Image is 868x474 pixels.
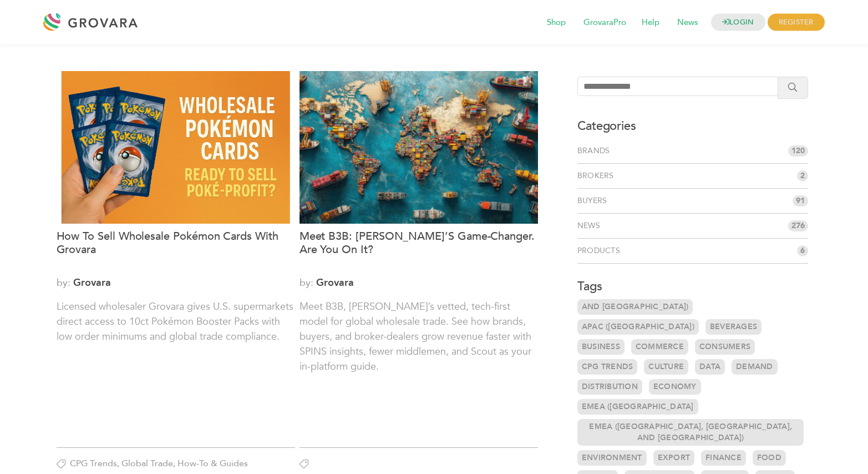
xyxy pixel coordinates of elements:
[797,170,808,181] span: 2
[577,359,638,375] a: CPG Trends
[576,17,634,29] a: GrovaraPro
[705,319,762,335] a: Beverages
[577,399,698,415] a: EMEA ([GEOGRAPHIC_DATA]
[644,359,688,375] a: Culture
[539,17,573,29] a: Shop
[753,450,786,466] a: Food
[577,245,625,256] a: Products
[577,450,647,466] a: Environment
[634,17,667,29] a: Help
[711,14,765,31] a: LOGIN
[669,12,705,33] span: News
[649,379,701,395] a: Economy
[577,319,699,335] a: APAC ([GEOGRAPHIC_DATA])
[634,12,667,33] span: Help
[57,275,295,290] span: by:
[300,230,538,270] a: Meet B3B: [PERSON_NAME]’s Game-Changer. Are You On It?
[577,170,618,181] a: Brokers
[653,450,695,466] a: Export
[669,17,705,29] a: News
[695,339,755,355] a: Consumers
[577,419,804,446] a: EMEA ([GEOGRAPHIC_DATA], [GEOGRAPHIC_DATA], and [GEOGRAPHIC_DATA])
[768,14,825,31] span: REGISTER
[300,275,538,290] span: by:
[577,195,612,206] a: Buyers
[577,278,809,295] h3: Tags
[788,145,808,157] span: 120
[577,339,625,355] a: Business
[797,245,808,256] span: 6
[577,299,693,315] a: and [GEOGRAPHIC_DATA])
[788,220,808,231] span: 276
[539,12,573,33] span: Shop
[300,299,538,434] p: Meet B3B, [PERSON_NAME]’s vetted, tech-first model for global wholesale trade. See how brands, bu...
[793,195,808,206] span: 91
[695,359,725,375] a: Data
[577,379,642,395] a: Distribution
[701,450,746,466] a: Finance
[577,118,809,134] h3: Categories
[631,339,688,355] a: Commerce
[577,145,615,157] a: Brands
[57,299,295,434] p: Licensed wholesaler Grovara gives U.S. supermarkets direct access to 10ct Pokémon Booster Packs w...
[576,12,634,33] span: GrovaraPro
[577,220,605,231] a: News
[73,276,111,290] a: Grovara
[57,230,295,270] a: How to Sell Wholesale Pokémon Cards with Grovara
[316,276,354,290] a: Grovara
[57,457,248,470] div: CPG Trends, Global Trade, How-To & Guides
[732,359,778,375] a: Demand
